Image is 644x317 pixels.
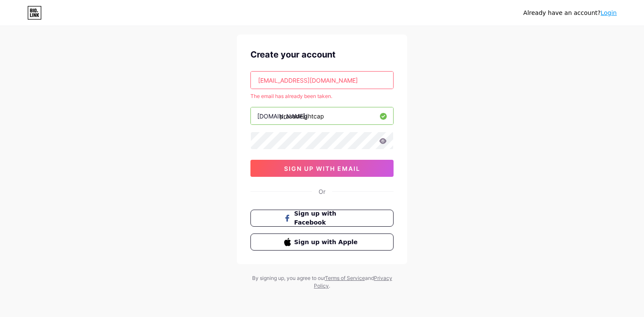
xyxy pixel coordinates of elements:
[250,160,394,177] button: sign up with email
[294,238,360,247] span: Sign up with Apple
[294,209,360,227] span: Sign up with Facebook
[325,275,365,281] a: Terms of Service
[257,112,308,121] div: [DOMAIN_NAME]/
[251,72,393,89] input: Email
[250,210,394,227] button: Sign up with Facebook
[250,274,394,290] div: By signing up, you agree to our and .
[601,9,617,16] a: Login
[250,233,394,251] button: Sign up with Apple
[284,165,360,172] span: sign up with email
[250,48,394,61] div: Create your account
[250,92,394,100] div: The email has already been taken.
[319,187,325,196] div: Or
[251,107,393,124] input: username
[523,9,617,17] div: Already have an account?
